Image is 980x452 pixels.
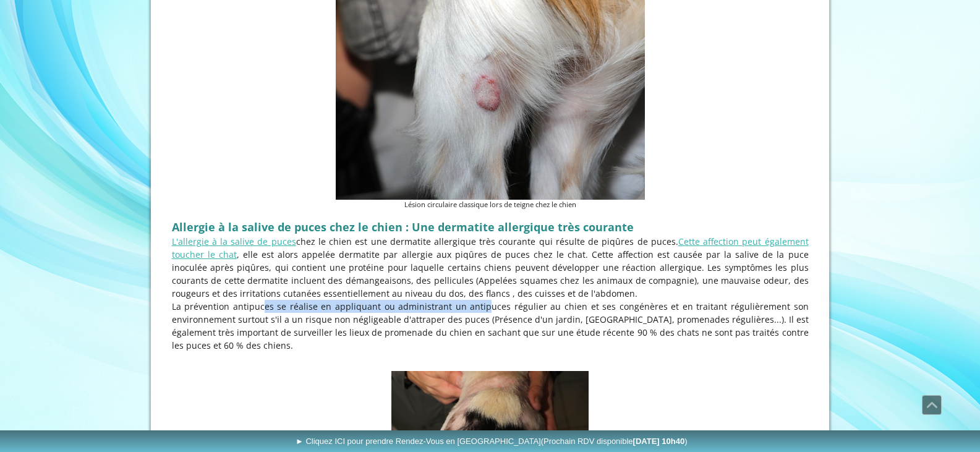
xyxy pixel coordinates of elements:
[172,220,634,234] strong: Allergie à la salive de puces chez le chien : Une dermatite allergique très courante
[172,236,809,260] a: Cette affection peut également toucher le chat
[172,236,296,247] a: L'allergie à la salive de puces
[172,300,809,352] p: La prévention antipuces se réalise en appliquant ou administrant un antipuces régulier au chien e...
[296,437,688,446] span: ► Cliquez ICI pour prendre Rendez-Vous en [GEOGRAPHIC_DATA]
[541,437,688,446] span: (Prochain RDV disponible )
[922,396,941,414] span: Défiler vers le haut
[172,235,809,300] p: chez le chien est une dermatite allergique très courante qui résulte de piqûres de puces. , elle ...
[336,200,645,210] figcaption: Lésion circulaire classique lors de teigne chez le chien
[633,437,685,446] b: [DATE] 10h40
[922,395,942,415] a: Défiler vers le haut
